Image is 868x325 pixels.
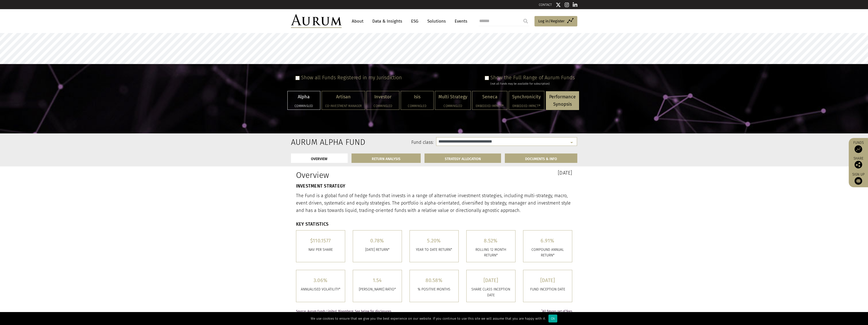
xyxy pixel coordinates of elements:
[470,287,511,298] p: SHARE CLASS INCEPTION DATE
[349,17,366,26] a: About
[296,183,345,189] strong: INVESTMENT STRATEGY
[527,278,568,283] h5: [DATE]
[414,287,455,292] p: % POSITIVE MONTHS
[357,287,398,292] p: [PERSON_NAME] RATIO*
[357,238,398,243] h5: 0.78%
[409,17,421,26] a: ESG
[851,172,865,185] a: Sign up
[490,74,575,81] label: Show the Full Range of Aurum Funds
[370,17,405,26] a: Data & Insights
[404,104,430,107] h5: Commingled
[438,93,467,101] p: Multi Strategy
[573,2,577,7] img: Linkedin icon
[470,278,511,283] h5: [DATE]
[541,310,572,313] span: All figures net of fees
[301,74,402,81] label: Show all Funds Registered in my Jurisdiction
[357,278,398,283] h5: 1.54
[438,104,467,107] h5: Commingled
[512,104,541,107] h5: Embedded Impact®
[300,238,341,243] h5: $110.1577
[855,177,862,185] img: Sign up to our newsletter
[296,192,572,214] p: The Fund is a global fund of hedge funds that invests in a range of alternative investment strate...
[414,247,455,253] p: YEAR TO DATE RETURN*
[534,16,577,27] a: Log in/Register
[549,93,576,108] p: Performance Synopsis
[527,238,568,243] h5: 6.91%
[476,93,504,101] p: Seneca
[438,170,572,175] h3: [DATE]
[424,153,501,163] a: STRATEGY ALLOCATION
[565,2,569,7] img: Instagram icon
[291,137,332,147] h2: Aurum Alpha Fund
[521,16,531,26] input: Submit
[300,287,341,292] p: ANNUALISED VOLATILITY*
[370,93,396,101] p: Investor
[352,153,421,163] a: RETURN ANALYSIS
[414,238,455,243] h5: 5.20%
[512,93,541,101] p: Synchronicity
[296,221,329,227] strong: KEY STATISTICS
[538,18,565,24] span: Log in/Register
[556,2,561,7] img: Twitter icon
[476,104,504,107] h5: Embedded Impact®
[505,153,577,163] a: DOCUMENTS & INFO
[490,82,575,86] div: (not all Funds may be available for subscription)
[527,247,568,258] p: COMPOUND ANNUAL RETURN*
[300,278,341,283] h5: 3.06%
[470,238,511,243] h5: 8.52%
[325,93,362,101] p: Artisan
[548,315,557,322] div: Ok
[300,247,341,253] p: Nav per share
[296,310,391,313] span: Source: Aurum Funds Limited, Bloomberg, See below for disclosures
[291,14,342,28] img: Aurum
[425,17,448,26] a: Solutions
[414,278,455,283] h5: 80.58%
[851,157,865,168] div: Share
[452,17,467,26] a: Events
[291,104,317,107] h5: Commingled
[539,3,552,7] a: CONTACT
[855,161,862,168] img: Share this post
[404,93,430,101] p: Isis
[527,287,568,292] p: FUND INCEPTION DATE
[296,170,430,180] h1: Overview
[357,247,398,253] p: [DATE] RETURN*
[325,104,362,107] h5: Co-investment Manager
[340,139,434,146] label: Fund class:
[370,104,396,107] h5: Commingled
[291,93,317,101] p: Alpha
[855,145,862,153] img: Access Funds
[851,141,865,153] a: Funds
[470,247,511,258] p: ROLLING 12 MONTH RETURN*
